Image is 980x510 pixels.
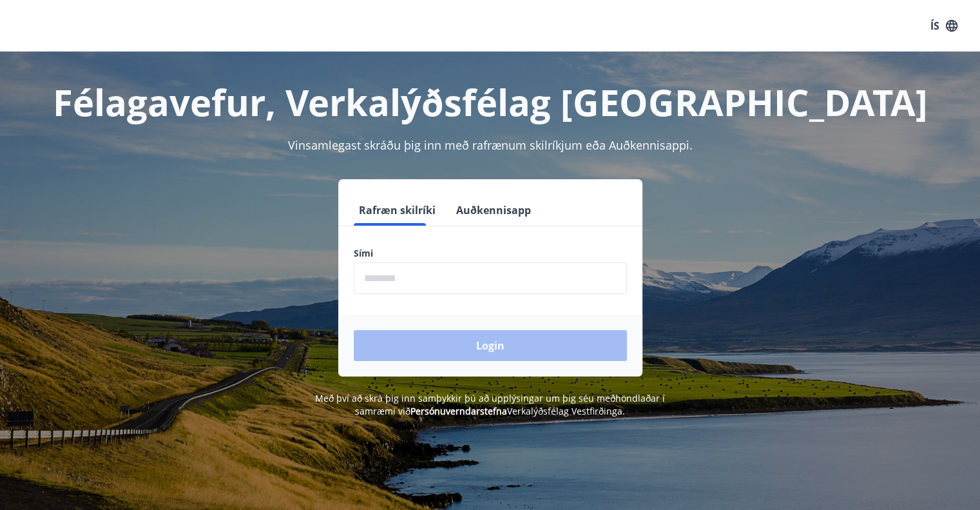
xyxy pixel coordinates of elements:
[42,77,939,126] h1: Félagavefur, Verkalýðsfélag [GEOGRAPHIC_DATA]
[288,137,693,153] span: Vinsamlegast skráðu þig inn með rafrænum skilríkjum eða Auðkennisappi.
[354,247,627,260] label: Sími
[451,195,536,226] button: Auðkennisapp
[315,392,665,417] span: Með því að skrá þig inn samþykkir þú að upplýsingar um þig séu meðhöndlaðar í samræmi við Verkalý...
[923,14,965,37] button: ÍS
[410,405,507,417] a: Persónuverndarstefna
[354,195,441,226] button: Rafræn skilríki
